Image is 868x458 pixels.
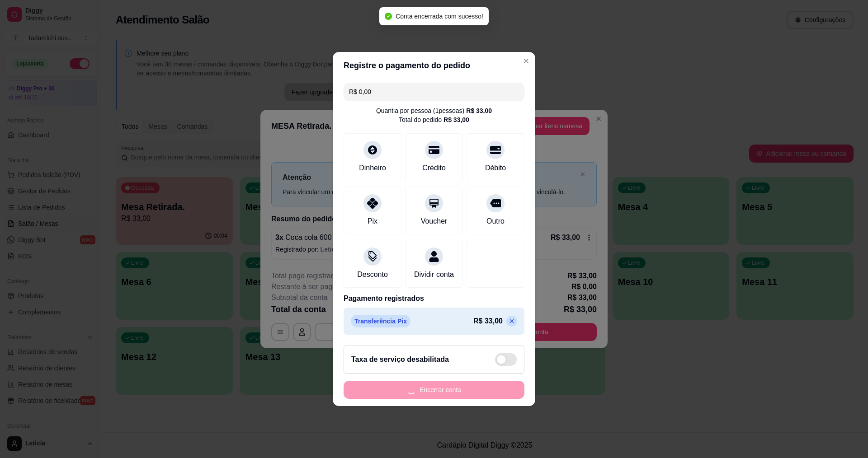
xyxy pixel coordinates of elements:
div: Crédito [422,163,446,173]
div: Dividir conta [414,269,454,280]
div: Quantia por pessoa ( 1 pessoas) [376,106,492,115]
h2: Taxa de serviço desabilitada [351,354,449,365]
div: Desconto [357,269,388,280]
div: Débito [485,163,506,173]
input: Ex.: hambúrguer de cordeiro [349,83,519,101]
p: R$ 33,00 [473,316,503,327]
div: R$ 33,00 [443,115,469,124]
div: Dinheiro [359,163,386,173]
p: Pagamento registrados [344,293,524,304]
div: Pix [368,216,377,227]
div: Total do pedido [399,115,469,124]
span: check-circle [385,13,392,20]
header: Registre o pagamento do pedido [333,52,535,79]
div: R$ 33,00 [466,106,492,115]
div: Outro [486,216,505,227]
span: Conta encerrada com sucesso! [396,13,483,20]
p: Transferência Pix [351,315,410,327]
div: Voucher [421,216,448,227]
button: Close [519,54,533,68]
